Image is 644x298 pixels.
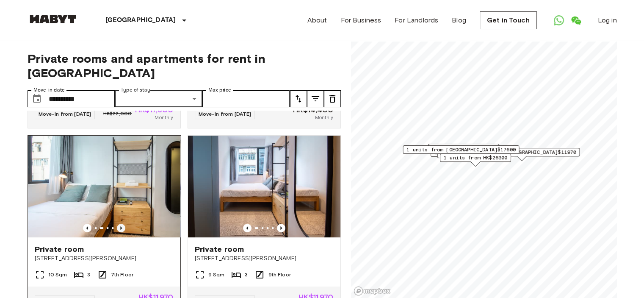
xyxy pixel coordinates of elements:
[243,224,252,232] button: Previous image
[431,144,495,152] span: 1 units from HK$16000
[28,136,180,237] img: Marketing picture of unit HK-01-046-007-02
[480,11,537,29] a: Get in Touch
[428,144,499,157] div: Map marker
[598,15,617,25] a: Log in
[395,15,438,25] a: For Landlords
[208,86,231,94] label: Max price
[155,114,173,121] span: Monthly
[443,154,507,162] span: 1 units from HK$26300
[268,271,290,279] span: 9th Floor
[354,286,391,296] a: Mapbox logo
[111,271,133,279] span: 7th Floor
[195,244,244,254] span: Private room
[28,90,45,107] button: Choose date, selected date is 15 Jan 2026
[117,224,125,232] button: Previous image
[87,271,90,279] span: 3
[307,15,327,25] a: About
[439,153,511,167] div: Map marker
[105,15,176,25] p: [GEOGRAPHIC_DATA]
[35,254,174,263] span: [STREET_ADDRESS][PERSON_NAME]
[245,271,248,279] span: 3
[290,90,307,107] button: tune
[83,224,91,232] button: Previous image
[48,271,67,279] span: 10 Sqm
[307,90,324,107] button: tune
[403,145,519,159] div: Map marker
[33,86,65,94] label: Move-in date
[121,86,150,94] label: Type of stay
[467,148,576,156] span: 3 units from [GEOGRAPHIC_DATA]$11970
[199,111,252,117] span: Move-in from [DATE]
[567,12,584,29] a: Open WeChat
[463,148,580,161] div: Map marker
[315,114,333,121] span: Monthly
[188,136,340,237] img: Marketing picture of unit HK-01-046-009-02
[452,15,466,25] a: Blog
[293,106,333,114] span: HK$14,400
[340,15,381,25] a: For Business
[28,51,341,80] span: Private rooms and apartments for rent in [GEOGRAPHIC_DATA]
[103,110,132,117] span: HK$22,000
[35,244,84,254] span: Private room
[324,90,341,107] button: tune
[135,106,173,114] span: HK$17,600
[277,224,285,232] button: Previous image
[39,111,91,117] span: Move-in from [DATE]
[406,146,515,153] span: 1 units from [GEOGRAPHIC_DATA]$17600
[195,254,334,263] span: [STREET_ADDRESS][PERSON_NAME]
[208,271,225,279] span: 9 Sqm
[28,15,78,23] img: Habyt
[550,12,567,29] a: Open WhatsApp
